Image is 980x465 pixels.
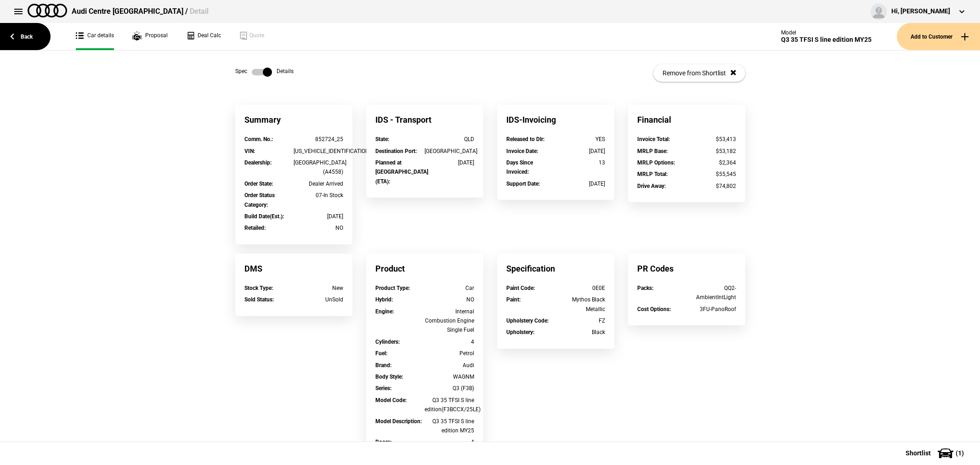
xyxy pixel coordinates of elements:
[637,183,666,189] strong: Drive Away :
[425,372,474,381] div: WAGNM
[781,36,872,44] div: Q3 35 TFSI S line edition MY25
[132,23,168,50] a: Proposal
[294,191,343,200] div: 07-In Stock
[294,158,343,177] div: [GEOGRAPHIC_DATA] (A4558)
[686,181,736,191] div: $74,802
[244,192,275,208] strong: Order Status Category :
[897,23,980,50] button: Add to Customer
[375,296,393,303] strong: Hybrid :
[425,158,474,167] div: [DATE]
[294,284,343,293] div: New
[235,105,352,135] div: Summary
[506,159,533,175] strong: Days Since Invoiced :
[637,159,675,166] strong: MRLP Options :
[235,68,294,77] div: Spec Details
[686,284,736,302] div: QQ2-AmbientIntLight
[906,450,931,456] span: Shortlist
[425,147,474,156] div: [GEOGRAPHIC_DATA]
[637,285,653,291] strong: Packs :
[425,307,474,335] div: Internal Combustion Engine Single Fuel
[892,442,980,465] button: Shortlist(1)
[244,296,274,303] strong: Sold Status :
[244,148,255,154] strong: VIN :
[76,23,114,50] a: Car details
[244,181,273,187] strong: Order State :
[555,179,605,188] div: [DATE]
[375,439,391,445] strong: Doors :
[555,328,605,337] div: Black
[555,284,605,293] div: 0E0E
[956,450,964,456] span: ( 1 )
[294,212,343,221] div: [DATE]
[555,158,605,167] div: 13
[366,105,483,135] div: IDS - Transport
[686,170,736,179] div: $55,545
[425,135,474,144] div: QLD
[244,213,284,220] strong: Build Date(Est.) :
[375,159,428,185] strong: Planned at [GEOGRAPHIC_DATA] (ETA) :
[506,285,535,291] strong: Paint Code :
[506,296,521,303] strong: Paint :
[294,223,343,232] div: NO
[375,148,417,154] strong: Destination Port :
[375,362,391,369] strong: Brand :
[506,148,538,154] strong: Invoice Date :
[628,254,745,284] div: PR Codes
[781,29,872,36] div: Model
[555,147,605,156] div: [DATE]
[375,385,391,391] strong: Series :
[186,23,221,50] a: Deal Calc
[637,148,668,154] strong: MRLP Base :
[28,4,67,17] img: audi.png
[375,308,394,315] strong: Engine :
[425,337,474,346] div: 4
[244,285,273,291] strong: Stock Type :
[425,349,474,358] div: Petrol
[425,384,474,393] div: Q3 (F3B)
[425,437,474,447] div: 4
[425,396,474,414] div: Q3 35 TFSI S line edition(F3BCCX/25LE)
[375,397,407,403] strong: Model Code :
[686,305,736,314] div: 3FU-PanoRoof
[375,418,422,425] strong: Model Description :
[425,284,474,293] div: Car
[891,7,950,16] div: Hi, [PERSON_NAME]
[506,136,544,142] strong: Released to Dlr :
[375,374,403,380] strong: Body Style :
[637,136,670,142] strong: Invoice Total :
[686,147,736,156] div: $53,182
[294,135,343,144] div: 852724_25
[425,361,474,370] div: Audi
[686,158,736,167] div: $2,364
[555,295,605,314] div: Mythos Black Metallic
[506,329,534,335] strong: Upholstery :
[366,254,483,284] div: Product
[375,339,400,345] strong: Cylinders :
[555,135,605,144] div: YES
[506,318,549,324] strong: Upholstery Code :
[497,254,614,284] div: Specification
[637,306,671,312] strong: Cost Options :
[294,295,343,304] div: UnSold
[375,136,389,142] strong: State :
[653,64,745,82] button: Remove from Shortlist
[425,295,474,304] div: NO
[294,147,343,156] div: [US_VEHICLE_IDENTIFICATION_NUMBER]
[244,136,273,142] strong: Comm. No. :
[244,225,266,231] strong: Retailed :
[555,316,605,325] div: FZ
[637,171,668,177] strong: MRLP Total :
[506,181,540,187] strong: Support Date :
[628,105,745,135] div: Financial
[375,350,387,357] strong: Fuel :
[244,159,272,166] strong: Dealership :
[425,417,474,436] div: Q3 35 TFSI S line edition MY25
[497,105,614,135] div: IDS-Invoicing
[235,254,352,284] div: DMS
[375,285,410,291] strong: Product Type :
[686,135,736,144] div: $53,413
[190,7,209,16] span: Detail
[294,179,343,188] div: Dealer Arrived
[72,6,209,17] div: Audi Centre [GEOGRAPHIC_DATA] /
